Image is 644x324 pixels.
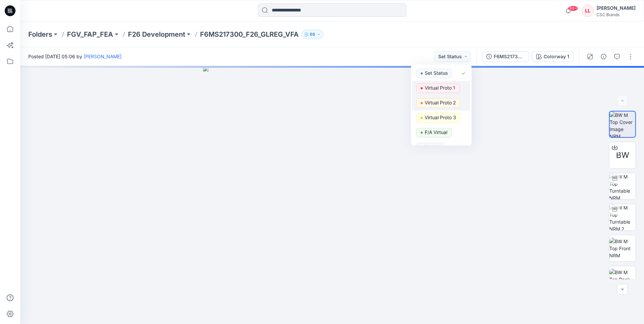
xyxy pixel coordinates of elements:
[616,149,629,161] span: BW
[610,111,635,137] img: BW M Top Cover Image NRM
[609,204,636,230] img: BW M Top Turntable NRM 2
[128,30,185,39] a: F26 Development
[425,84,455,92] p: Virtual Proto 1
[597,12,636,17] div: CSC Brands
[568,6,578,11] span: 99+
[28,53,122,60] span: Posted [DATE] 05:06 by
[425,98,456,107] p: Virtual Proto 2
[28,30,52,39] a: Folders
[544,53,569,60] div: Colorway 1
[609,269,636,290] img: BW M Top Back NRM
[425,69,448,77] p: Set Status
[494,53,525,60] div: F6MS217300_F26_GLREG_VFA
[67,30,113,39] a: FGV_FAP_FEA
[597,4,636,12] div: [PERSON_NAME]
[203,66,461,324] img: eyJhbGciOiJIUzI1NiIsImtpZCI6IjAiLCJzbHQiOiJzZXMiLCJ0eXAiOiJKV1QifQ.eyJkYXRhIjp7InR5cGUiOiJzdG9yYW...
[425,143,441,152] p: BLOCK
[598,51,609,62] button: Details
[609,173,636,199] img: BW M Top Turntable NRM
[200,30,299,39] p: F6MS217300_F26_GLREG_VFA
[425,113,456,122] p: Virtual Proto 3
[482,51,529,62] button: F6MS217300_F26_GLREG_VFA
[532,51,574,62] button: Colorway 1
[310,31,315,38] p: 66
[301,30,324,39] button: 66
[609,238,636,259] img: BW M Top Front NRM
[582,5,594,17] div: LL
[84,54,122,59] a: [PERSON_NAME]
[425,128,447,137] p: F/A Virtual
